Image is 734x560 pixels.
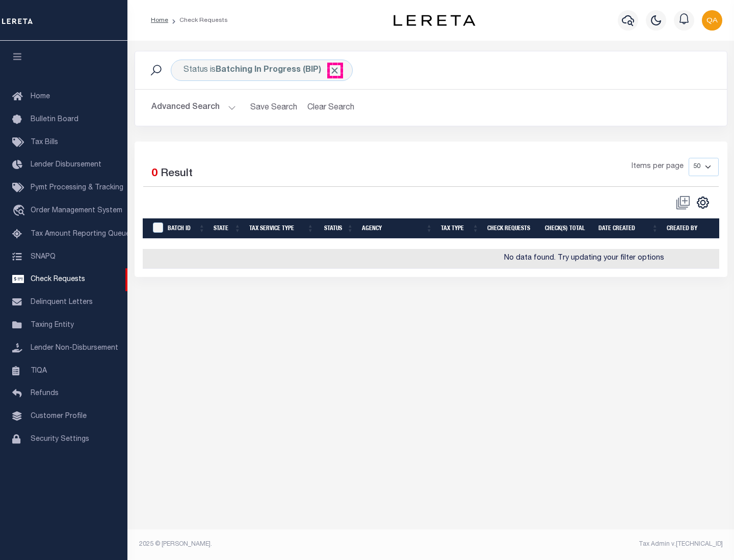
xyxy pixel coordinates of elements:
span: Tax Amount Reporting Queue [31,231,130,238]
th: Tax Type: activate to sort column ascending [437,218,483,239]
span: Home [31,93,50,100]
div: 2025 © [PERSON_NAME]. [132,540,431,549]
span: Click to Remove [329,65,340,76]
th: Batch Id: activate to sort column ascending [164,218,209,239]
span: Refunds [31,390,59,397]
a: Home [151,17,168,23]
span: TIQA [31,367,47,374]
span: Bulletin Board [31,116,78,123]
span: Items per page [632,161,684,173]
span: Check Requests [31,276,85,283]
th: Check Requests [483,218,541,239]
span: Order Management System [31,207,122,214]
th: Agency: activate to sort column ascending [358,218,437,239]
th: Status: activate to sort column ascending [318,218,358,239]
span: Lender Non-Disbursement [31,345,118,352]
b: Batching In Progress (BIP) [216,66,340,74]
span: 0 [151,169,158,179]
span: Taxing Entity [31,322,74,329]
th: Check(s) Total [541,218,594,239]
span: SNAPQ [31,253,56,260]
th: Tax Service Type: activate to sort column ascending [245,218,318,239]
span: Tax Bills [31,139,58,146]
span: Customer Profile [31,413,87,420]
div: Status is [171,60,353,81]
th: Created By: activate to sort column ascending [663,218,731,239]
li: Check Requests [168,16,228,25]
span: Delinquent Letters [31,299,93,306]
span: Lender Disbursement [31,161,101,169]
th: State: activate to sort column ascending [209,218,245,239]
button: Advanced Search [151,98,236,118]
th: Date Created: activate to sort column ascending [594,218,663,239]
div: Tax Admin v.[TECHNICAL_ID] [438,540,723,549]
button: Clear Search [303,98,359,118]
span: Pymt Processing & Tracking [31,184,123,191]
i: travel_explore [12,205,29,218]
label: Result [161,166,193,182]
img: logo-dark.svg [394,15,475,26]
img: svg+xml;base64,PHN2ZyB4bWxucz0iaHR0cDovL3d3dy53My5vcmcvMjAwMC9zdmciIHBvaW50ZXItZXZlbnRzPSJub25lIi... [702,10,722,31]
span: Security Settings [31,436,89,443]
button: Save Search [244,98,303,118]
